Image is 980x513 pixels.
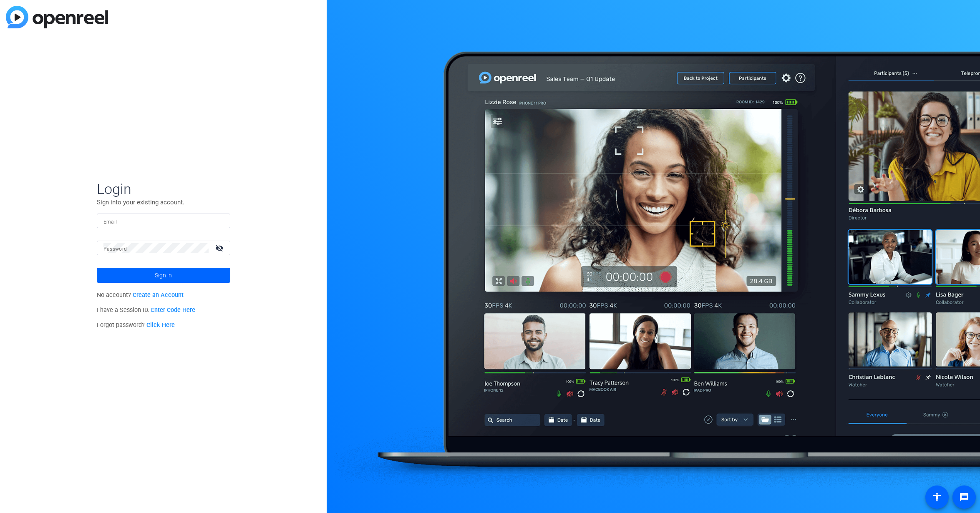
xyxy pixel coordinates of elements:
[97,307,196,314] span: I have a Session ID.
[97,292,184,299] span: No account?
[97,268,230,283] button: Sign in
[133,292,184,299] a: Create an Account
[6,6,108,28] img: blue-gradient.svg
[932,492,942,502] mat-icon: accessibility
[151,307,195,314] a: Enter Code Here
[959,492,969,502] mat-icon: message
[97,180,230,198] span: Login
[155,265,172,286] span: Sign in
[97,198,230,207] p: Sign into your existing account.
[103,219,117,225] mat-label: Email
[103,216,224,226] input: Enter Email Address
[97,322,175,329] span: Forgot password?
[210,242,230,254] mat-icon: visibility_off
[146,322,175,329] a: Click Here
[103,246,127,252] mat-label: Password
